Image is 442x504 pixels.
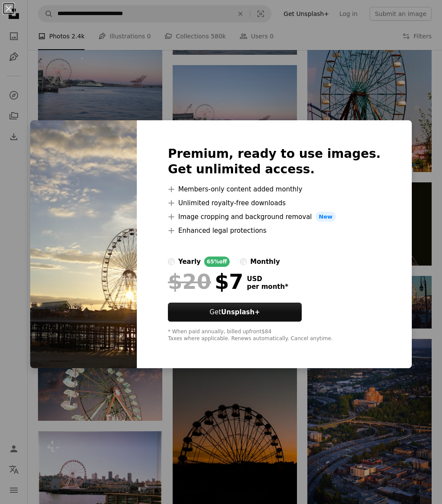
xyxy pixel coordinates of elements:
span: New [316,212,336,222]
li: Members-only content added monthly [168,184,381,194]
div: * When paid annually, billed upfront $84 Taxes where applicable. Renews automatically. Cancel any... [168,329,381,342]
input: monthly [240,258,247,265]
div: 65% off [204,257,230,267]
h2: Premium, ready to use images. Get unlimited access. [168,146,381,177]
strong: Unsplash+ [221,308,260,316]
li: Enhanced legal protections [168,225,381,236]
li: Image cropping and background removal [168,212,381,222]
span: USD [247,275,288,283]
span: per month * [247,283,288,291]
span: $20 [168,270,211,293]
div: $7 [168,270,243,293]
input: yearly65%off [168,258,175,265]
img: premium_photo-1694475293489-7d34c6814839 [30,120,137,369]
li: Unlimited royalty-free downloads [168,198,381,208]
div: monthly [250,257,280,267]
div: yearly [178,257,201,267]
button: GetUnsplash+ [168,303,302,322]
